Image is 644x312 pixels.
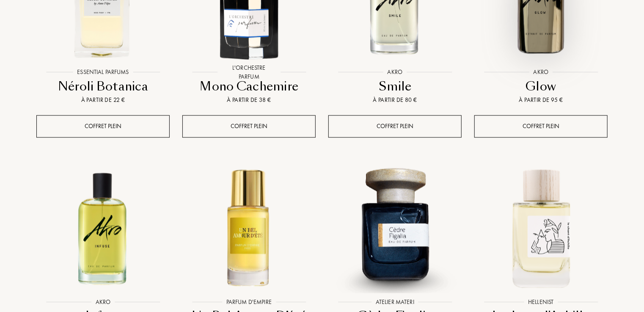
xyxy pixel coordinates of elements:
[474,115,608,138] div: Coffret plein
[478,96,604,105] div: À partir de 95 €
[475,162,607,293] img: le chant d'Achille Hellenist
[328,115,462,138] div: Coffret plein
[37,162,169,293] img: Infuse Akro
[182,115,316,138] div: Coffret plein
[332,96,458,105] div: À partir de 80 €
[186,96,312,105] div: À partir de 38 €
[36,115,170,138] div: Coffret plein
[329,162,461,293] img: Cèdre Figalia Atelier Materi
[183,162,315,293] img: Un Bel Amour D’été Parfum d'Empire
[40,96,166,105] div: À partir de 22 €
